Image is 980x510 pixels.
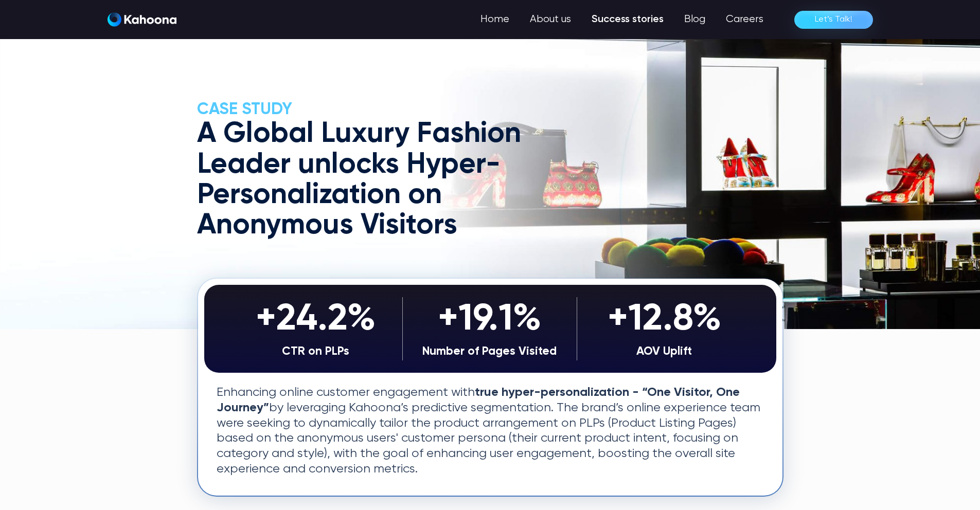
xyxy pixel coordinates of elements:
[582,297,746,342] div: +12.8%
[108,12,176,27] img: Kahoona logo white
[581,9,674,30] a: Success stories
[217,385,764,477] p: Enhancing online customer engagement with by leveraging Kahoona’s predictive segmentation. The br...
[234,297,398,342] div: +24.2%
[520,9,581,30] a: About us
[674,9,716,30] a: Blog
[408,297,572,342] div: +19.1%
[582,342,746,361] div: AOV Uplift
[815,11,852,28] div: Let’s Talk!
[794,11,873,29] a: Let’s Talk!
[234,342,398,361] div: CTR on PLPs
[470,9,520,30] a: Home
[108,12,176,27] a: home
[217,386,740,414] strong: true hyper-personalization - “One Visitor, One Journey”
[197,119,559,241] h1: A Global Luxury Fashion Leader unlocks Hyper-Personalization on Anonymous Visitors
[716,9,774,30] a: Careers
[408,342,572,361] div: Number of Pages Visited
[197,100,559,119] h2: CASE Study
